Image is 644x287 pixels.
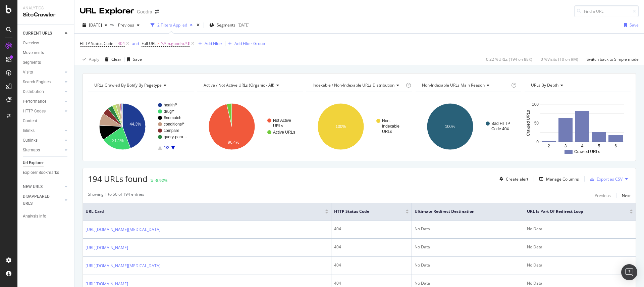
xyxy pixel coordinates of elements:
[23,59,41,66] div: Segments
[23,213,69,220] a: Analysis Info
[382,124,399,129] text: Indexable
[88,97,193,156] div: A chart.
[334,208,395,214] span: HTTP Status Code
[164,109,174,114] text: drug/*
[148,20,195,31] button: 2 Filters Applied
[527,262,633,268] div: No Data
[155,178,167,183] div: -8.92%
[86,226,161,233] a: [URL][DOMAIN_NAME][MEDICAL_DATA]
[23,108,46,115] div: HTTP Codes
[23,98,46,105] div: Performance
[23,159,69,166] a: Url Explorer
[574,5,639,17] input: Find a URL
[23,79,51,86] div: Search Engines
[23,117,37,125] div: Content
[595,191,611,199] button: Previous
[491,127,509,131] text: Code 404
[621,264,637,280] div: Open Intercom Messenger
[196,40,222,48] button: Add Filter
[23,49,44,56] div: Movements
[88,173,148,184] span: 194 URLs found
[23,127,63,134] a: Inlinks
[23,169,69,176] a: Explorer Bookmarks
[382,129,392,134] text: URLs
[621,20,639,31] button: Save
[205,41,222,46] div: Add Filter
[23,79,63,86] a: Search Engines
[80,41,113,46] span: HTTP Status Code
[124,54,142,65] button: Save
[532,102,539,107] text: 100
[197,97,302,156] svg: A chart.
[89,22,102,28] span: 2025 Sep. 26th
[598,144,600,148] text: 5
[497,174,528,184] button: Create alert
[155,9,159,14] div: arrow-right-arrow-left
[445,124,455,129] text: 100%
[118,39,125,48] span: 404
[587,174,623,184] button: Export as CSV
[23,127,35,134] div: Inlinks
[23,88,63,95] a: Distribution
[80,5,134,17] div: URL Explorer
[228,140,239,145] text: 96.4%
[23,49,69,56] a: Movements
[132,41,139,46] div: and
[23,5,69,11] div: Analytics
[112,138,124,143] text: 21.1%
[415,244,521,250] div: No Data
[622,191,631,199] button: Next
[23,183,63,190] a: NEW URLS
[595,193,611,198] div: Previous
[137,8,152,15] div: Goodrx
[416,97,521,156] svg: A chart.
[334,226,409,232] div: 404
[161,39,190,48] span: ^.*m.goodrx.*$
[23,147,40,154] div: Sitemaps
[23,117,69,125] a: Content
[23,40,39,47] div: Overview
[157,22,187,28] div: 2 Filters Applied
[164,128,179,133] text: compare
[164,103,177,107] text: health/*
[273,130,295,135] text: Active URLs
[306,97,411,156] svg: A chart.
[548,144,550,148] text: 2
[225,40,265,48] button: Add Filter Group
[587,56,639,62] div: Switch back to Simple mode
[23,193,63,207] a: DISAPPEARED URLS
[23,98,63,105] a: Performance
[195,22,201,29] div: times
[574,149,600,154] text: Crawled URLs
[584,54,639,65] button: Switch back to Simple mode
[94,82,162,88] span: URLs Crawled By Botify By pagetype
[336,124,346,129] text: 100%
[273,124,283,128] text: URLs
[86,244,128,251] a: [URL][DOMAIN_NAME]
[23,30,52,37] div: CURRENT URLS
[114,41,117,46] span: =
[534,121,539,126] text: 50
[334,262,409,268] div: 404
[204,82,274,88] span: Active / Not Active URLs (organic - all)
[23,30,63,37] a: CURRENT URLS
[23,108,63,115] a: HTTP Codes
[80,20,110,31] button: [DATE]
[415,280,521,286] div: No Data
[115,20,142,31] button: Previous
[415,208,511,214] span: Ultimate Redirect Destination
[217,22,235,28] span: Segments
[491,121,510,126] text: Bad HTTP
[382,118,391,123] text: Non-
[164,115,181,120] text: #nomatch
[23,193,57,207] div: DISAPPEARED URLS
[86,262,161,269] a: [URL][DOMAIN_NAME][MEDICAL_DATA]
[133,56,142,62] div: Save
[525,97,630,156] svg: A chart.
[23,183,43,190] div: NEW URLS
[311,80,405,91] h4: Indexable / Non-Indexable URLs Distribution
[527,280,633,286] div: No Data
[530,80,625,91] h4: URLs by Depth
[415,262,521,268] div: No Data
